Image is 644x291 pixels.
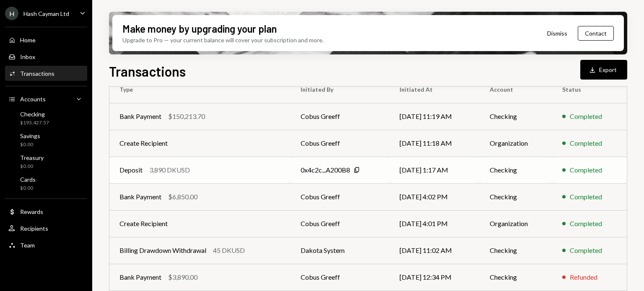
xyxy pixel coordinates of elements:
a: Cards$0.00 [5,173,87,193]
td: [DATE] 11:19 AM [390,103,480,130]
div: Team [20,242,35,249]
div: Upgrade to Pro — your current balance will cover your subscription and more. [122,36,324,44]
div: Treasury [20,154,44,161]
td: Checking [480,103,552,130]
th: Type [109,76,291,103]
div: Cards [20,176,36,183]
a: Accounts [5,91,87,106]
div: Completed [570,165,602,175]
div: Refunded [570,272,597,282]
div: Make money by upgrading your plan [122,22,277,36]
a: Savings$0.00 [5,130,87,150]
div: Bank Payment [119,272,161,282]
td: Checking [480,183,552,210]
a: Recipients [5,221,87,236]
div: Billing Drawdown Withdrawal [119,245,206,255]
div: Hash Cayman Ltd [23,10,69,17]
div: Savings [20,132,40,139]
td: [DATE] 4:02 PM [390,183,480,210]
div: Bank Payment [119,192,161,202]
a: Checking$193,427.57 [5,108,87,128]
div: Inbox [20,53,35,60]
td: Create Recipient [109,210,291,237]
div: Completed [570,192,602,202]
div: $0.00 [20,185,36,192]
td: Organization [480,210,552,237]
th: Account [480,76,552,103]
td: Cobus Greeff [291,183,390,210]
a: Home [5,32,87,47]
td: Checking [480,264,552,291]
h1: Transactions [109,63,186,80]
td: Cobus Greeff [291,210,390,237]
button: Contact [578,26,614,41]
td: Create Recipient [109,130,291,157]
td: [DATE] 4:01 PM [390,210,480,237]
td: Dakota System [291,237,390,264]
div: Completed [570,219,602,229]
th: Initiated By [291,76,390,103]
td: Cobus Greeff [291,103,390,130]
div: Accounts [20,95,46,103]
a: Inbox [5,49,87,64]
div: $0.00 [20,141,40,148]
a: Rewards [5,204,87,219]
div: Bank Payment [119,111,161,121]
div: Completed [570,111,602,121]
div: $3,890.00 [168,272,197,282]
div: 45 DKUSD [213,245,245,255]
td: [DATE] 1:17 AM [390,157,480,183]
div: 3,890 DKUSD [149,165,190,175]
div: Deposit [119,165,143,175]
div: Checking [20,111,49,118]
td: Cobus Greeff [291,264,390,291]
div: $150,213.70 [168,111,205,121]
button: Dismiss [537,23,578,43]
div: H [5,7,18,20]
div: $0.00 [20,163,44,170]
div: Completed [570,245,602,255]
div: $193,427.57 [20,119,49,126]
a: Team [5,237,87,252]
div: Recipients [20,225,48,232]
td: Organization [480,130,552,157]
td: Checking [480,237,552,264]
div: Home [20,36,36,44]
div: Completed [570,138,602,148]
div: $6,850.00 [168,192,197,202]
a: Transactions [5,66,87,81]
td: [DATE] 11:18 AM [390,130,480,157]
button: Export [580,60,627,80]
td: Cobus Greeff [291,130,390,157]
td: Checking [480,157,552,183]
div: 0x4c2c...A200B8 [301,165,350,175]
th: Status [552,76,627,103]
td: [DATE] 11:02 AM [390,237,480,264]
a: Treasury$0.00 [5,152,87,172]
td: [DATE] 12:34 PM [390,264,480,291]
div: Rewards [20,208,43,215]
th: Initiated At [390,76,480,103]
div: Transactions [20,70,55,77]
